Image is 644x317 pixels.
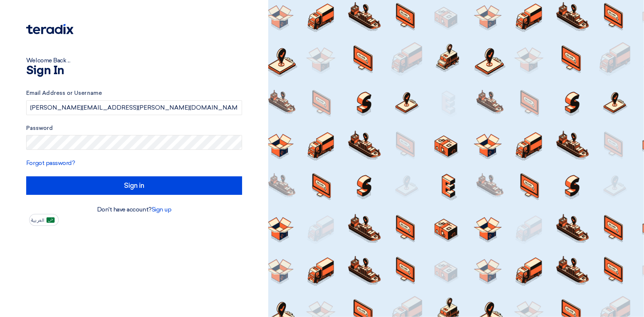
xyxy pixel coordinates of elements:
[26,176,242,195] input: Sign in
[29,214,59,226] button: العربية
[26,124,242,132] label: Password
[26,159,75,166] a: Forgot password?
[152,206,172,213] a: Sign up
[31,218,44,223] span: العربية
[26,205,242,214] div: Don't have account?
[26,65,242,77] h1: Sign In
[26,100,242,115] input: Enter your business email or username
[26,56,242,65] div: Welcome Back ...
[47,217,55,223] img: ar-AR.png
[26,24,73,34] img: Teradix logo
[26,89,242,97] label: Email Address or Username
